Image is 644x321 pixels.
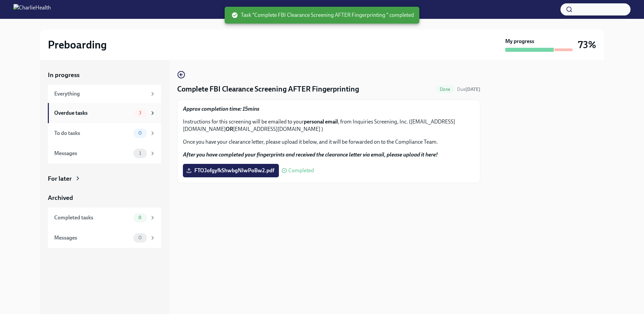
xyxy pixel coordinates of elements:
span: 0 [134,131,146,136]
a: Messages0 [48,228,161,248]
div: To do tasks [54,130,131,137]
span: Done [436,87,454,92]
a: For later [48,174,161,183]
span: FTOJofgyfkShwbgNIwPoBw2.pdf [188,167,274,174]
a: In progress [48,71,161,79]
strong: OR [226,126,233,132]
div: For later [48,174,72,183]
strong: After you have completed your fingerprints and received the clearance letter via email, please up... [183,151,438,158]
span: 0 [134,235,146,240]
div: Overdue tasks [54,109,131,117]
span: 1 [135,151,145,156]
strong: My progress [505,38,534,45]
span: Task "Complete FBI Clearance Screening AFTER Fingerprinting " completed [231,11,414,19]
span: 8 [134,215,146,220]
div: Messages [54,150,131,157]
strong: personal email [304,118,338,125]
h4: Complete FBI Clearance Screening AFTER Fingerprinting [177,84,359,94]
p: Instructions for this screening will be emailed to your , from Inquiries Screening, Inc. ([EMAIL_... [183,118,475,133]
a: Archived [48,193,161,202]
div: Completed tasks [54,214,131,221]
p: Once you have your clearance letter, please upload it below, and it will be forwarded on to the C... [183,138,475,146]
img: CharlieHealth [13,4,51,15]
span: 3 [135,110,146,115]
h2: Preboarding [48,38,107,51]
a: Messages1 [48,143,161,164]
a: Completed tasks8 [48,208,161,228]
a: To do tasks0 [48,123,161,143]
span: July 31st, 2025 06:00 [457,86,480,93]
label: FTOJofgyfkShwbgNIwPoBw2.pdf [183,164,279,177]
strong: [DATE] [465,86,480,92]
span: Due [457,86,480,92]
a: Overdue tasks3 [48,103,161,123]
span: Completed [288,168,314,173]
div: Everything [54,90,147,98]
a: Everything [48,85,161,103]
h3: 73% [578,39,596,51]
div: Messages [54,234,131,242]
strong: Approx completion time: 15mins [183,106,259,112]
